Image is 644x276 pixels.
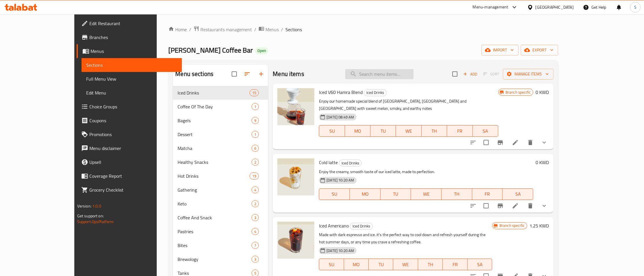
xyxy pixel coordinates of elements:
[252,257,259,262] span: 3
[536,158,549,166] h6: 0 KWD
[178,186,252,193] div: Gathering
[447,125,473,137] button: FR
[89,131,177,138] span: Promotions
[493,136,507,149] button: Branch-specific-item
[252,103,259,110] div: items
[77,218,114,225] a: Support.OpsPlatform
[461,70,479,79] button: Add
[512,139,519,146] a: Edit menu item
[529,222,549,230] h6: 1.25 KWD
[319,168,533,175] p: Enjoy the creamy, smooth taste of our iced latte, made to perfection.
[285,26,302,33] span: Sections
[89,20,177,27] span: Edit Restaurant
[420,260,440,269] span: TH
[193,26,252,33] a: Restaurants management
[345,69,414,79] input: search
[541,202,548,209] svg: Show Choices
[393,259,418,270] button: WE
[352,190,378,198] span: MO
[319,158,338,167] span: Cold latte
[252,131,259,138] div: items
[173,127,268,141] div: Dessert1
[322,127,342,135] span: SU
[418,259,443,270] button: TH
[481,45,518,55] button: import
[347,127,368,135] span: MO
[345,125,370,137] button: MO
[449,68,461,80] span: Select section
[319,259,344,270] button: SU
[536,4,574,10] div: [GEOGRAPHIC_DATA]
[444,190,470,198] span: TH
[324,177,356,183] span: [DATE] 10:20 AM
[77,202,91,210] span: Version:
[466,136,480,149] button: sort-choices
[523,199,537,213] button: delete
[322,190,348,198] span: SU
[252,118,259,123] span: 9
[505,190,531,198] span: SA
[525,47,553,54] span: export
[89,117,177,124] span: Coupons
[173,183,268,197] div: Gathering4
[255,48,268,53] span: Open
[250,173,259,179] span: 19
[178,242,252,249] span: Bites
[508,71,549,78] span: Manage items
[178,89,250,96] span: Iced Drinks
[173,238,268,252] div: Bites7
[77,212,104,220] span: Get support on:
[252,159,259,166] div: items
[523,136,537,149] button: delete
[350,223,372,229] span: Iced Drinks
[178,103,252,110] div: Coffee Of The Day
[480,200,492,212] span: Select to update
[319,231,492,246] p: Made with dark espresso and ice. it's the perfect way to cool down and refresh yourself during th...
[173,211,268,225] div: Coffee And Snack3
[475,127,496,135] span: SA
[473,125,498,137] button: SA
[411,188,442,200] button: WE
[259,26,279,33] a: Menus
[178,214,252,221] span: Coffee And Snack
[173,141,268,155] div: Matcha6
[82,58,182,72] a: Sections
[178,145,252,152] span: Matcha
[178,131,252,138] div: Dessert
[89,186,177,193] span: Grocery Checklist
[497,223,527,228] span: Branch specific
[178,200,252,207] span: Keto
[346,260,366,269] span: MO
[77,141,182,155] a: Menu disclaimer
[252,186,259,193] div: items
[339,160,362,166] div: Iced Drinks
[173,225,268,238] div: Pastries4
[252,242,259,249] div: items
[252,243,259,248] span: 7
[370,125,396,137] button: TU
[252,104,259,110] span: 1
[339,160,361,166] span: Iced Drinks
[443,259,467,270] button: FR
[255,47,268,54] div: Open
[86,75,177,82] span: Full Menu View
[252,200,259,207] div: items
[252,229,259,234] span: 4
[77,44,182,58] a: Menus
[92,202,101,210] span: 1.0.0
[89,145,177,152] span: Menu disclaimer
[178,256,252,263] span: Brewology
[468,259,492,270] button: SA
[77,169,182,183] a: Coverage Report
[449,127,470,135] span: FR
[324,248,356,253] span: [DATE] 10:20 AM
[486,47,514,54] span: import
[173,169,268,183] div: Hot Drinks19
[369,259,393,270] button: TU
[493,199,507,213] button: Branch-specific-item
[396,260,416,269] span: WE
[178,159,252,166] span: Healthy Snacks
